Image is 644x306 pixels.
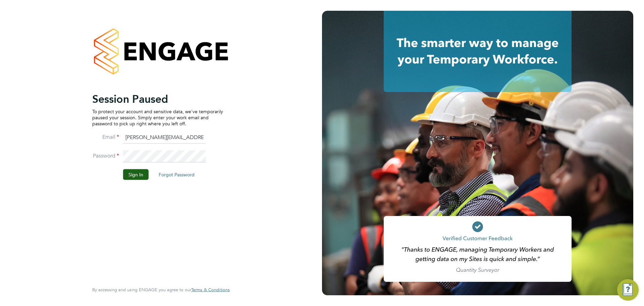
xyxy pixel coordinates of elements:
button: Forgot Password [153,169,200,180]
p: To protect your account and sensitive data, we've temporarily paused your session. Simply enter y... [92,108,223,127]
h2: Session Paused [92,92,223,105]
span: Terms & Conditions [191,287,230,293]
input: Enter your work email... [123,132,206,144]
button: Sign In [123,169,149,180]
a: Terms & Conditions [191,287,230,293]
label: Password [92,152,119,159]
button: Engage Resource Center [617,279,639,301]
label: Email [92,133,119,140]
span: By accessing and using ENGAGE you agree to our [92,287,230,293]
